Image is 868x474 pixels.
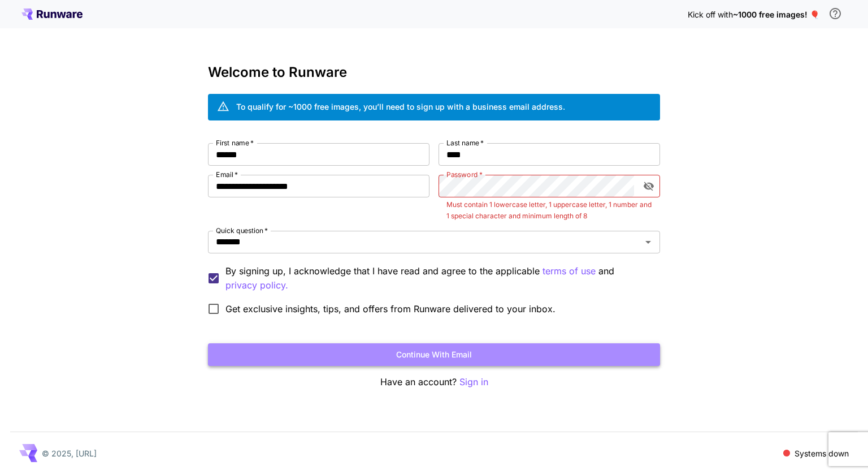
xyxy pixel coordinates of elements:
[225,264,651,292] p: By signing up, I acknowledge that I have read and agree to the applicable and
[216,170,238,179] label: Email
[208,343,660,367] button: Continue with email
[542,264,596,278] button: By signing up, I acknowledge that I have read and agree to the applicable and privacy policy.
[225,278,288,292] p: privacy policy.
[446,138,484,148] label: Last name
[824,2,847,25] button: In order to qualify for free credit, you need to sign up with a business email address and click ...
[542,264,596,278] p: terms of use
[216,138,254,148] label: First name
[795,447,849,459] p: Systems down
[225,278,288,292] button: By signing up, I acknowledge that I have read and agree to the applicable terms of use and
[236,101,565,113] div: To qualify for ~1000 free images, you’ll need to sign up with a business email address.
[640,234,656,250] button: Open
[688,10,733,19] span: Kick off with
[446,170,483,179] label: Password
[216,226,268,235] label: Quick question
[208,64,660,80] h3: Welcome to Runware
[733,10,819,19] span: ~1000 free images! 🎈
[42,447,97,459] p: © 2025, [URL]
[639,176,659,196] button: toggle password visibility
[208,375,660,389] p: Have an account?
[225,302,555,316] span: Get exclusive insights, tips, and offers from Runware delivered to your inbox.
[446,199,652,222] p: Must contain 1 lowercase letter, 1 uppercase letter, 1 number and 1 special character and minimum...
[459,375,488,389] button: Sign in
